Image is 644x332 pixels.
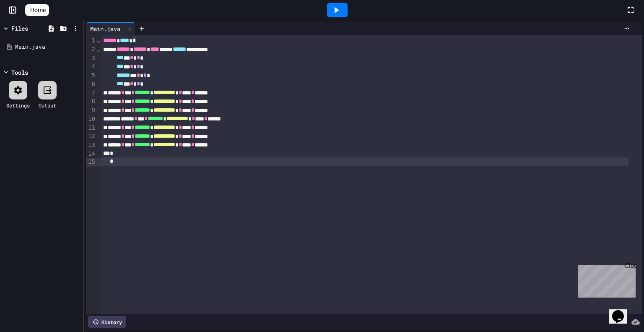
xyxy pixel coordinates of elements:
[86,158,96,167] div: 15
[96,37,101,44] span: Fold line
[609,298,636,324] iframe: chat widget
[39,102,56,109] div: Output
[6,102,30,109] div: Settings
[96,46,101,52] span: Fold line
[86,124,96,133] div: 11
[30,6,46,14] span: Home
[86,97,96,106] div: 8
[11,24,28,33] div: Files
[86,45,96,54] div: 2
[11,68,28,77] div: Tools
[3,3,58,53] div: Chat with us now!Close
[88,316,126,328] div: History
[86,37,96,45] div: 1
[86,22,135,35] div: Main.java
[86,63,96,71] div: 4
[86,115,96,124] div: 10
[86,141,96,150] div: 13
[86,80,96,89] div: 6
[86,89,96,98] div: 7
[86,106,96,115] div: 9
[86,132,96,141] div: 12
[574,262,636,298] iframe: chat widget
[86,71,96,80] div: 5
[15,43,80,51] div: Main.java
[86,150,96,158] div: 14
[86,54,96,63] div: 3
[25,4,49,16] a: Home
[86,24,125,33] div: Main.java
